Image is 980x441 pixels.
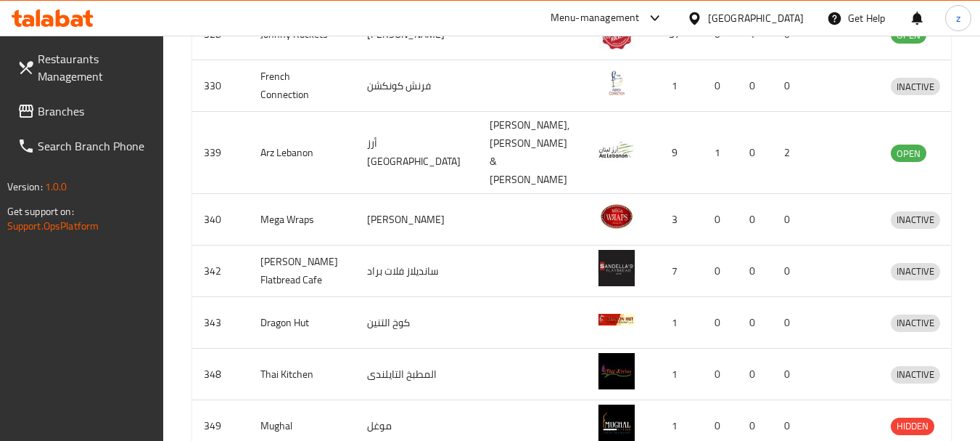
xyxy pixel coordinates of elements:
img: Sandella's Flatbread Cafe [598,250,635,286]
span: Search Branch Phone [38,137,152,155]
div: INACTIVE [891,366,940,384]
td: 348 [192,349,249,400]
td: [PERSON_NAME],[PERSON_NAME] & [PERSON_NAME] [478,112,587,194]
td: 0 [738,297,773,349]
span: INACTIVE [891,263,940,280]
td: Arz Lebanon [249,112,355,194]
td: Thai Kitchen [249,349,355,400]
td: 0 [703,194,738,246]
div: INACTIVE [891,315,940,332]
td: 0 [738,60,773,112]
td: 0 [703,297,738,349]
span: Version: [7,177,43,196]
div: INACTIVE [891,263,940,280]
td: French Connection [249,60,355,112]
span: z [956,10,960,26]
td: 0 [738,194,773,246]
span: OPEN [891,145,926,162]
td: 0 [703,60,738,112]
td: 0 [773,349,807,400]
img: Thai Kitchen [598,353,635,389]
a: Restaurants Management [6,41,164,94]
div: INACTIVE [891,211,940,229]
div: INACTIVE [891,78,940,95]
td: 1 [652,60,703,112]
td: Dragon Hut [249,297,355,349]
span: INACTIVE [891,315,940,331]
td: 0 [738,349,773,400]
span: INACTIVE [891,78,940,95]
div: Menu-management [551,9,640,27]
img: Arz Lebanon [598,132,635,168]
td: سانديلاز فلات براد [355,246,478,297]
img: French Connection [598,65,635,101]
img: Mughal [598,405,635,441]
td: 343 [192,297,249,349]
td: Mega Wraps [249,194,355,246]
span: INACTIVE [891,366,940,383]
span: HIDDEN [891,418,934,434]
a: Support.OpsPlatform [7,217,99,235]
td: 3 [652,194,703,246]
td: 0 [738,112,773,194]
span: Restaurants Management [38,50,152,85]
td: 340 [192,194,249,246]
td: 0 [703,246,738,297]
td: 0 [773,60,807,112]
td: 0 [773,194,807,246]
a: Search Branch Phone [6,129,164,163]
td: [PERSON_NAME] Flatbread Cafe [249,246,355,297]
td: المطبخ التايلندى [355,349,478,400]
td: [PERSON_NAME] [355,194,478,246]
a: Branches [6,94,164,129]
span: 1.0.0 [45,177,67,196]
td: كوخ التنين [355,297,478,349]
td: 0 [773,297,807,349]
td: 2 [773,112,807,194]
td: 0 [773,246,807,297]
span: Get support on: [7,202,74,221]
span: INACTIVE [891,211,940,228]
td: أرز [GEOGRAPHIC_DATA] [355,112,478,194]
td: 1 [652,297,703,349]
td: 342 [192,246,249,297]
td: 0 [703,349,738,400]
td: فرنش كونكشن [355,60,478,112]
td: 0 [738,246,773,297]
td: 7 [652,246,703,297]
td: 330 [192,60,249,112]
div: [GEOGRAPHIC_DATA] [708,10,804,26]
td: 9 [652,112,703,194]
td: 1 [652,349,703,400]
img: Mega Wraps [598,198,635,235]
img: Dragon Hut [598,302,635,338]
div: HIDDEN [891,418,934,435]
td: 1 [703,112,738,194]
td: 339 [192,112,249,194]
span: Branches [38,102,152,120]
